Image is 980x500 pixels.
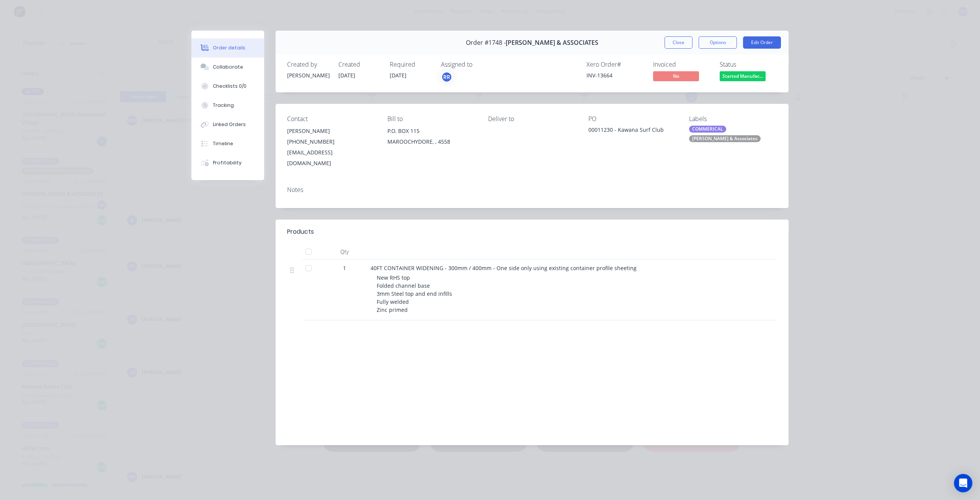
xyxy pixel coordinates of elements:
[689,115,777,123] div: Labels
[488,115,576,123] div: Deliver to
[213,121,246,128] div: Linked Orders
[287,136,375,147] div: [PHONE_NUMBER]
[720,71,766,83] button: Started Manufac...
[287,126,375,169] div: [PERSON_NAME][PHONE_NUMBER][EMAIL_ADDRESS][DOMAIN_NAME]
[720,71,766,81] span: Started Manufac...
[954,474,972,492] div: Open Intercom Messenger
[287,115,375,123] div: Contact
[191,77,264,96] button: Checklists 0/0
[586,71,644,79] div: INV-13664
[390,72,407,79] span: [DATE]
[743,36,781,49] button: Edit Order
[213,64,243,70] div: Collaborate
[689,135,761,142] div: [PERSON_NAME] & Associates
[390,61,432,68] div: Required
[287,147,375,169] div: [EMAIL_ADDRESS][DOMAIN_NAME]
[720,61,777,68] div: Status
[287,227,314,236] div: Products
[191,38,264,57] button: Order details
[213,44,245,51] div: Order details
[441,71,452,83] button: RR
[506,39,598,46] span: [PERSON_NAME] & ASSOCIATES
[191,115,264,134] button: Linked Orders
[191,57,264,77] button: Collaborate
[466,39,506,46] span: Order #1748 -
[287,61,329,68] div: Created by
[586,61,644,68] div: Xero Order #
[213,140,233,147] div: Timeline
[213,159,242,166] div: Profitability
[213,83,247,90] div: Checklists 0/0
[387,126,475,150] div: P.O. BOX 115MAROOCHYDORE, , 4558
[338,61,381,68] div: Created
[191,134,264,153] button: Timeline
[387,136,475,147] div: MAROOCHYDORE, , 4558
[653,71,699,81] span: No
[287,71,329,79] div: [PERSON_NAME]
[371,264,637,272] span: 40FT CONTAINER WIDENING - 300mm / 400mm - One side only using existing container profile sheeting
[191,153,264,172] button: Profitability
[699,36,737,49] button: Options
[588,126,676,136] div: 00011230 - Kawana Surf Club
[343,264,346,272] span: 1
[689,126,726,133] div: COMMERICAL
[653,61,710,68] div: Invoiced
[377,274,452,313] span: New RHS top Folded channel base 3mm Steel top and end infills Fully welded Zinc primed
[287,186,777,193] div: Notes
[338,72,355,79] span: [DATE]
[441,61,518,68] div: Assigned to
[322,244,367,259] div: Qty
[665,36,693,49] button: Close
[213,102,234,109] div: Tracking
[387,126,475,136] div: P.O. BOX 115
[191,96,264,115] button: Tracking
[387,115,475,123] div: Bill to
[287,126,375,136] div: [PERSON_NAME]
[588,115,676,123] div: PO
